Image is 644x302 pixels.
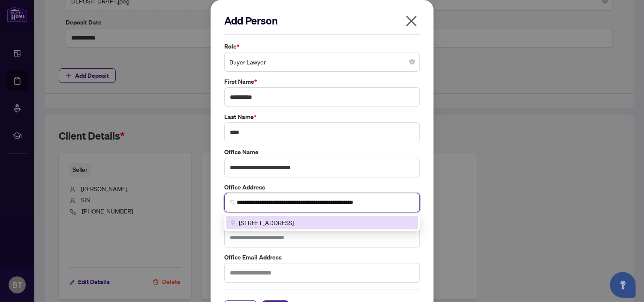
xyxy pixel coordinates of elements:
[229,54,415,70] span: Buyer Lawyer
[224,14,420,27] h2: Add Person
[224,183,420,192] label: Office Address
[224,77,420,86] label: First Name
[230,200,235,205] img: search_icon
[224,42,420,51] label: Role
[404,14,418,28] span: close
[409,59,415,64] span: close-circle
[224,253,420,262] label: Office Email Address
[224,112,420,122] label: Last Name
[239,218,294,227] span: [STREET_ADDRESS]
[610,272,635,298] button: Open asap
[224,147,420,157] label: Office Name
